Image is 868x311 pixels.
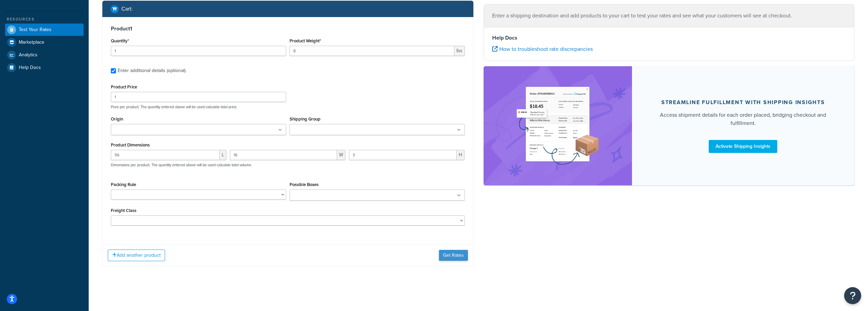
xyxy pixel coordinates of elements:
div: Enter additional details (optional) [118,66,186,75]
button: Add another product [108,250,165,261]
span: L [220,150,226,160]
label: Product Dimensions [111,142,150,147]
label: Shipping Group [290,116,321,122]
a: Analytics [5,49,84,61]
span: Analytics [19,52,38,58]
div: Resources [5,16,84,22]
label: Product Price [111,84,137,89]
div: Access shipment details for each order placed, bridging checkout and fulfillment. [648,111,838,127]
h2: Cart : [121,6,133,12]
span: W [337,150,345,160]
a: Help Docs [5,61,84,74]
button: Open Resource Center [844,287,861,304]
label: Possible Boxes [290,182,319,187]
h4: Help Docs [492,34,846,42]
span: lbs [454,46,465,56]
input: 0 [111,46,286,56]
a: Marketplace [5,36,84,48]
h3: Product 1 [111,25,465,32]
input: 0.00 [290,46,454,56]
span: H [457,150,465,160]
label: Origin [111,116,123,122]
label: Quantity* [111,38,129,43]
span: Test Your Rates [19,27,52,33]
p: Dimensions per product. The quantity entered above will be used calculate total volume. [109,162,252,167]
a: How to troubleshoot rate discrepancies [492,45,593,53]
div: Streamline Fulfillment with Shipping Insights [661,99,825,105]
input: Enter additional details (optional) [111,68,116,73]
a: Test Your Rates [5,24,84,36]
label: Freight Class [111,208,136,213]
label: Packing Rule [111,182,136,187]
p: Enter a shipping destination and add products to your cart to test your rates and see what your c... [492,11,846,20]
p: Price per product. The quantity entered above will be used calculate total price. [109,104,467,109]
a: Activate Shipping Insights [709,140,777,153]
label: Product Weight* [290,38,321,43]
img: feature-image-si-e24932ea9b9fcd0ff835db86be1ff8d589347e8876e1638d903ea230a36726be.png [515,76,600,175]
span: Marketplace [19,40,44,45]
span: Help Docs [19,65,41,71]
button: Get Rates [439,250,468,261]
